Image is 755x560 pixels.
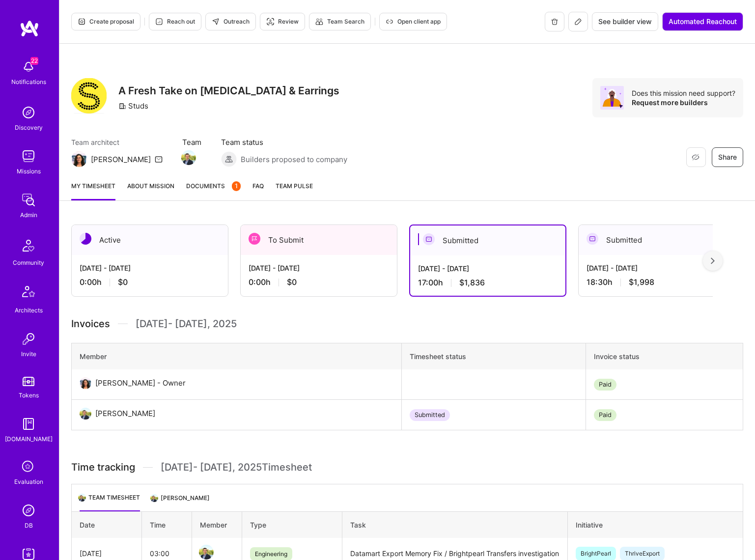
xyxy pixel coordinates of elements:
span: [DATE] - [DATE] , 2025 [136,316,237,331]
th: Invoice status [586,343,743,370]
a: Team Pulse [276,181,313,200]
img: Submitted [423,233,435,245]
i: icon EyeClosed [692,153,699,161]
span: Open client app [386,17,441,26]
span: Team architect [71,137,163,147]
div: DB [25,520,33,531]
div: Submitted [410,225,565,255]
span: Invoices [71,316,110,331]
th: Type [242,512,342,538]
div: Invite [21,349,36,359]
span: Team [182,137,201,147]
a: Documents1 [186,181,241,200]
span: Create proposal [78,17,134,26]
th: Task [342,512,567,538]
img: User Avatar [80,408,91,420]
div: 18:30 h [587,277,727,287]
i: icon Mail [155,155,163,163]
span: $0 [118,277,128,287]
img: Community [17,234,40,257]
a: Team Member Avatar [182,149,195,166]
button: Open client app [379,13,447,30]
img: admin teamwork [19,190,38,210]
img: Architects [17,281,40,305]
h3: A Fresh Take on [MEDICAL_DATA] & Earrings [118,84,339,97]
img: discovery [19,103,38,122]
img: Active [80,233,91,245]
span: Documents [186,181,241,191]
div: Submitted [410,409,450,421]
img: Submitted [587,233,598,245]
img: Team Member Avatar [181,150,196,165]
div: Notifications [11,77,46,87]
div: [PERSON_NAME] - Owner [95,377,186,389]
th: Date [72,512,142,538]
i: icon Proposal [78,18,85,26]
img: Company Logo [71,78,107,113]
span: $0 [287,277,297,287]
img: Team Architect [71,151,87,167]
span: See builder view [598,17,652,27]
a: FAQ [252,181,264,200]
div: 0:00 h [80,277,220,287]
div: [PERSON_NAME] [91,154,151,165]
div: 0:00 h [249,277,389,287]
img: bell [19,57,38,77]
div: Admin [20,210,37,220]
div: [DATE] - [DATE] [80,263,220,273]
img: guide book [19,414,38,434]
span: Reach out [155,17,195,26]
div: Active [72,225,228,255]
button: Team Search [309,13,371,30]
li: [PERSON_NAME] [152,492,210,511]
div: Discovery [15,122,43,133]
img: Builders proposed to company [221,151,237,167]
div: Missions [17,166,41,176]
button: Review [260,13,305,30]
span: Share [718,152,737,162]
span: 22 [30,57,38,65]
th: Member [192,512,242,538]
img: To Submit [249,233,260,245]
a: About Mission [127,181,174,200]
div: Paid [594,409,616,421]
div: Community [13,257,44,268]
span: $1,998 [629,277,654,287]
div: [DATE] - [DATE] [418,263,558,274]
i: icon SelectionTeam [19,458,38,476]
img: Divider [118,316,128,331]
img: teamwork [19,146,38,166]
span: Outreach [212,17,250,26]
div: [DATE] - [DATE] [587,263,727,273]
button: Outreach [205,13,256,30]
img: tokens [23,377,34,386]
img: Avatar [600,86,624,110]
span: Team Pulse [276,182,313,190]
div: To Submit [241,225,397,255]
span: Builders proposed to company [241,154,347,165]
th: Timesheet status [402,343,586,370]
button: Create proposal [71,13,140,30]
div: Tokens [19,390,39,400]
a: My timesheet [71,181,115,200]
img: Team Member Avatar [199,545,214,560]
div: [PERSON_NAME] [95,408,155,420]
button: Automated Reachout [662,12,743,31]
img: Team Architect [78,493,86,502]
th: Time [141,512,192,538]
div: [DATE] - [DATE] [249,263,389,273]
span: $1,836 [459,278,485,288]
li: Team timesheet [80,492,140,511]
img: logo [20,20,39,37]
i: icon Targeter [266,18,274,26]
img: Team Architect [150,494,159,503]
div: 17:00 h [418,278,558,288]
img: Admin Search [19,501,38,520]
div: Evaluation [14,476,43,487]
div: [DOMAIN_NAME] [5,434,53,444]
span: Time tracking [71,461,135,474]
span: Team Search [315,17,364,26]
i: icon CompanyGray [118,102,126,110]
span: Automated Reachout [669,17,737,27]
button: See builder view [592,12,658,31]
